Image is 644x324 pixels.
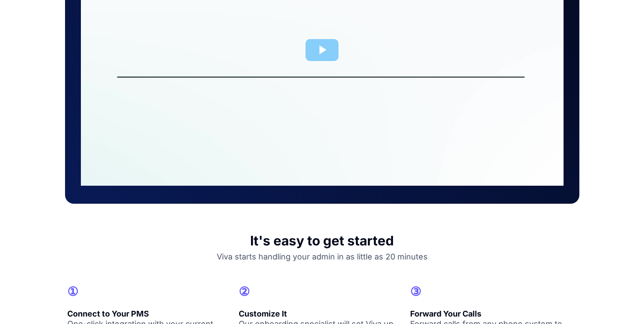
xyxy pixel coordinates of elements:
[410,284,577,299] h1: ③
[67,232,577,249] h1: It's easy to get started
[67,284,234,299] h1: ①
[67,252,577,262] h2: Viva starts handling your admin in as little as 20 minutes
[239,309,287,318] strong: Customize It
[239,284,406,299] h1: ②
[67,309,149,318] strong: Connect to Your PMS
[410,309,481,318] strong: Forward Your Calls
